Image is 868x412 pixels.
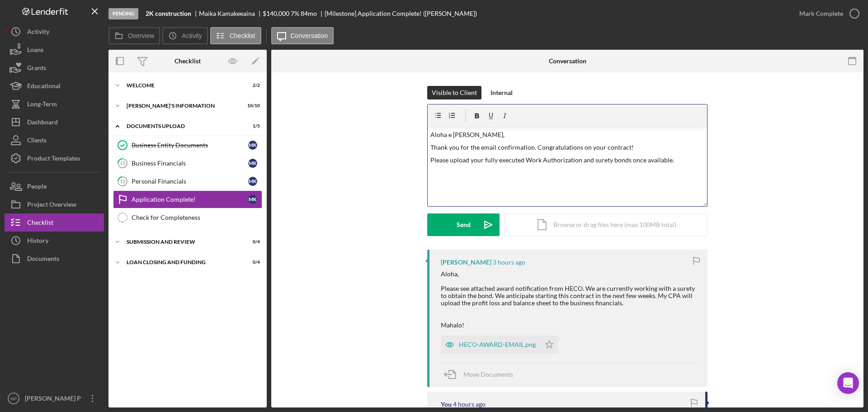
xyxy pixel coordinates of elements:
[27,149,80,170] div: Product Templates
[441,259,491,266] div: [PERSON_NAME]
[459,341,536,348] div: HECO-AWARD-EMAIL.png
[27,23,49,43] div: Activity
[27,250,59,270] div: Documents
[10,396,17,401] text: MP
[491,86,513,99] div: Internal
[430,155,705,165] p: Please upload your fully executed Work Authorization and surety bonds once available.
[132,214,262,221] div: Check for Completeness
[5,177,104,195] button: People
[244,103,260,109] div: 10 / 10
[837,372,859,394] div: Open Intercom Messenger
[5,41,104,59] button: Loans
[291,32,328,39] label: Conversation
[199,10,263,17] div: Maika Kamakeeaina
[5,195,104,213] button: Project Overview
[244,123,260,129] div: 1 / 5
[441,336,558,354] button: HECO-AWARD-EMAIL.png
[23,389,81,410] div: [PERSON_NAME] P
[120,178,125,184] tspan: 12
[463,370,513,378] span: Move Documents
[441,270,698,329] div: Aloha, Please see attached award notification from HECO. We are currently working with a surety t...
[27,59,46,79] div: Grants
[127,123,237,129] div: DOCUMENTS UPLOAD
[430,130,705,140] p: Aloha e [PERSON_NAME],
[113,172,262,190] a: 12Personal FinancialsMK
[113,208,262,227] a: Check for Completeness
[27,41,43,61] div: Loans
[113,190,262,208] a: Application Complete!MK
[132,160,248,167] div: Business Financials
[248,141,257,150] div: M K
[486,86,517,99] button: Internal
[301,10,317,17] div: 84 mo
[263,9,289,17] span: $140,000
[244,83,260,88] div: 2 / 2
[120,160,125,166] tspan: 11
[5,250,104,268] button: Documents
[5,149,104,167] button: Product Templates
[790,5,863,23] button: Mark Complete
[230,32,255,39] label: Checklist
[244,239,260,245] div: 0 / 4
[427,86,481,99] button: Visible to Client
[27,113,58,133] div: Dashboard
[210,27,261,44] button: Checklist
[132,178,248,185] div: Personal Financials
[146,10,191,17] b: 2K construction
[5,77,104,95] button: Educational
[27,232,48,252] div: History
[175,57,201,65] div: Checklist
[5,59,104,77] button: Grants
[291,10,299,17] div: 7 %
[108,8,138,19] div: Pending
[325,10,477,17] div: [Milestone] Application Complete! ([PERSON_NAME])
[27,95,57,115] div: Long-Term
[271,27,334,44] button: Conversation
[27,77,61,97] div: Educational
[244,260,260,265] div: 0 / 4
[5,131,104,149] button: Clients
[441,363,522,386] button: Move Documents
[430,142,705,152] p: Thank you for the email confirmation. Congratulations on your contract!
[441,401,452,408] div: You
[248,177,257,186] div: M K
[493,259,525,266] time: 2025-09-22 22:24
[113,136,262,154] a: Business Entity DocumentsMK
[132,196,248,203] div: Application Complete!
[5,213,104,232] button: Checklist
[127,103,237,109] div: [PERSON_NAME]'S INFORMATION
[27,177,47,198] div: People
[799,5,843,23] div: Mark Complete
[5,113,104,131] button: Dashboard
[113,154,262,172] a: 11Business FinancialsMK
[27,195,76,216] div: Project Overview
[248,195,257,204] div: M K
[5,95,104,113] button: Long-Term
[453,401,486,408] time: 2025-09-22 21:32
[432,86,477,99] div: Visible to Client
[248,159,257,168] div: M K
[457,213,471,236] div: Send
[427,213,500,236] button: Send
[27,131,47,152] div: Clients
[127,83,237,88] div: WELCOME
[127,260,237,265] div: LOAN CLOSING AND FUNDING
[5,232,104,250] button: History
[162,27,208,44] button: Activity
[5,389,104,407] button: MP[PERSON_NAME] P
[5,23,104,41] button: Activity
[108,27,160,44] button: Overview
[27,213,53,234] div: Checklist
